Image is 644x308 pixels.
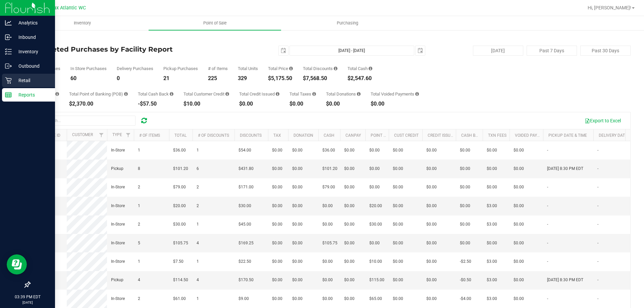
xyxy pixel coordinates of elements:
span: $0.00 [460,221,470,228]
span: $45.00 [238,221,251,228]
div: 225 [208,76,228,81]
inline-svg: Inventory [5,48,12,55]
input: Search... [35,116,136,126]
span: 2 [138,221,140,228]
span: - [597,203,598,209]
span: Pickup [111,277,123,283]
span: [DATE] 8:30 PM EDT [547,166,583,172]
span: 8 [138,166,140,172]
div: $0.00 [289,101,316,107]
div: Pickup Purchases [163,66,198,71]
i: Sum of the successful, non-voided point-of-banking payment transactions, both via payment termina... [124,92,128,96]
span: 2 [197,184,199,190]
span: $0.00 [460,203,470,209]
span: $0.00 [272,184,282,190]
inline-svg: Inbound [5,34,12,41]
span: $0.00 [460,184,470,190]
iframe: Resource center [7,254,27,274]
div: $2,370.00 [69,101,128,107]
span: 2 [138,296,140,302]
span: Purchasing [328,20,367,26]
span: $10.00 [369,258,382,265]
span: $0.00 [292,258,303,265]
span: $3.00 [487,203,497,209]
span: $0.00 [292,296,303,302]
a: Tax [273,133,281,138]
span: $65.00 [369,296,382,302]
span: $0.00 [487,240,497,246]
span: -$4.00 [460,296,471,302]
span: In-Store [111,147,125,153]
p: [DATE] [3,300,52,305]
span: $0.00 [344,296,355,302]
a: Txn Fees [488,133,506,138]
span: $105.75 [173,240,188,246]
button: Past 7 Days [527,46,577,56]
span: 5 [138,240,140,246]
span: $0.00 [426,277,437,283]
span: - [597,240,598,246]
p: Retail [12,76,52,84]
span: $30.00 [173,221,186,228]
a: Type [112,132,122,137]
span: 1 [197,221,199,228]
span: $101.20 [173,166,188,172]
span: - [597,221,598,228]
div: 0 [117,76,153,81]
span: $0.00 [426,166,437,172]
a: Inventory [16,16,149,30]
p: Reports [12,91,52,99]
span: $79.00 [173,184,186,190]
span: In-Store [111,258,125,265]
a: Donation [293,133,313,138]
i: Sum of the successful, non-voided payments using account credit for all purchases in the date range. [225,92,229,96]
span: $0.00 [514,221,524,228]
div: $0.00 [326,101,361,107]
span: In-Store [111,240,125,246]
span: Hi, [PERSON_NAME]! [588,5,631,10]
span: $0.00 [393,240,403,246]
span: -$0.50 [460,277,471,283]
span: 4 [197,240,199,246]
a: Point of Banking (POB) [371,133,418,138]
span: - [547,240,548,246]
span: $0.00 [344,277,355,283]
span: $0.00 [272,203,282,209]
span: In-Store [111,221,125,228]
span: Jax Atlantic WC [51,5,86,11]
span: - [547,221,548,228]
span: $3.00 [487,258,497,265]
div: Total Voided Payments [371,92,419,96]
span: $0.00 [272,221,282,228]
span: $30.00 [369,221,382,228]
span: Pickup [111,166,123,172]
span: $0.00 [322,296,333,302]
div: Total Credit Issued [239,92,279,96]
div: $7,568.50 [303,76,337,81]
button: Past 30 Days [580,46,631,56]
i: Sum of all account credit issued for all refunds from returned purchases in the date range. [276,92,279,96]
div: Total Units [238,66,258,71]
span: $0.00 [344,203,355,209]
span: $0.00 [514,277,524,283]
span: $0.00 [369,184,380,190]
span: $0.00 [514,166,524,172]
span: $431.80 [238,166,254,172]
div: Total Price [268,66,293,71]
i: Sum of all voided payment transaction amounts, excluding tips and transaction fees, for all purch... [415,92,419,96]
i: Sum of the successful, non-voided cash payment transactions for all purchases in the date range. ... [369,66,372,71]
span: 1 [138,258,140,265]
span: $0.00 [460,147,470,153]
span: $0.00 [426,221,437,228]
span: $0.00 [344,240,355,246]
a: Discounts [240,133,262,138]
span: $61.00 [173,296,186,302]
span: $0.00 [272,258,282,265]
a: Cash Back [461,133,483,138]
span: $20.00 [173,203,186,209]
p: 03:39 PM EDT [3,294,52,300]
span: $171.00 [238,184,254,190]
span: $0.00 [272,166,282,172]
i: Sum of the cash-back amounts from rounded-up electronic payments for all purchases in the date ra... [170,92,173,96]
span: $101.20 [322,166,337,172]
